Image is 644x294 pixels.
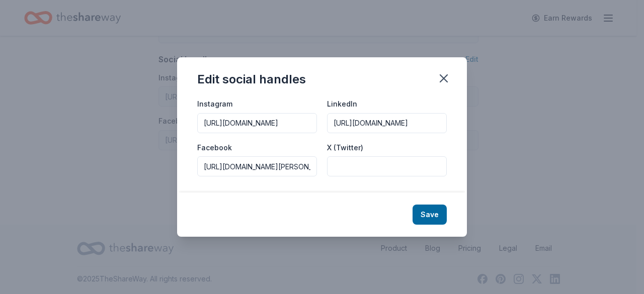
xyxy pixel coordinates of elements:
button: Save [413,205,447,225]
div: Edit social handles [197,71,306,87]
label: Instagram [197,99,232,109]
label: LinkedIn [327,99,357,109]
label: Facebook [197,143,232,153]
label: X (Twitter) [327,143,363,153]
